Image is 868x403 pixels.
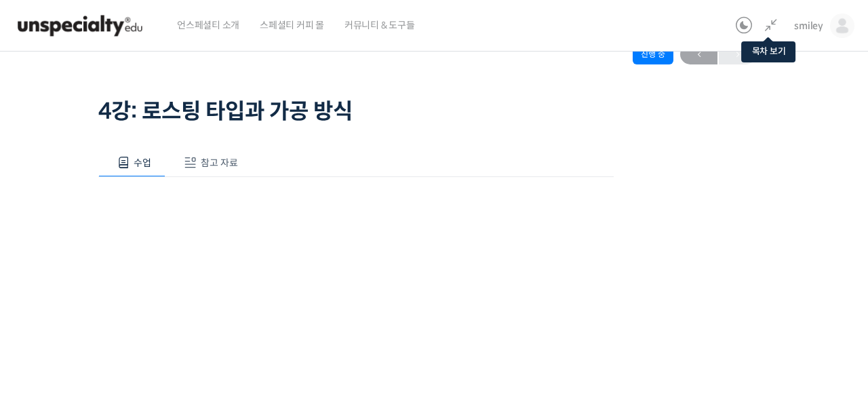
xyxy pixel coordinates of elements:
span: 홈 [43,311,51,322]
span: smiley [794,20,823,32]
span: 설정 [210,311,226,322]
h1: 4강: 로스팅 타입과 가공 방식 [98,98,614,124]
span: 대화 [124,311,140,322]
div: 진행 중 [633,44,673,64]
span: 수업 [134,157,151,169]
a: 홈 [4,290,90,324]
a: 설정 [175,290,260,324]
span: 참고 자료 [201,157,238,169]
a: ←이전 [680,44,717,64]
a: 대화 [90,290,175,324]
span: ← [680,45,717,64]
